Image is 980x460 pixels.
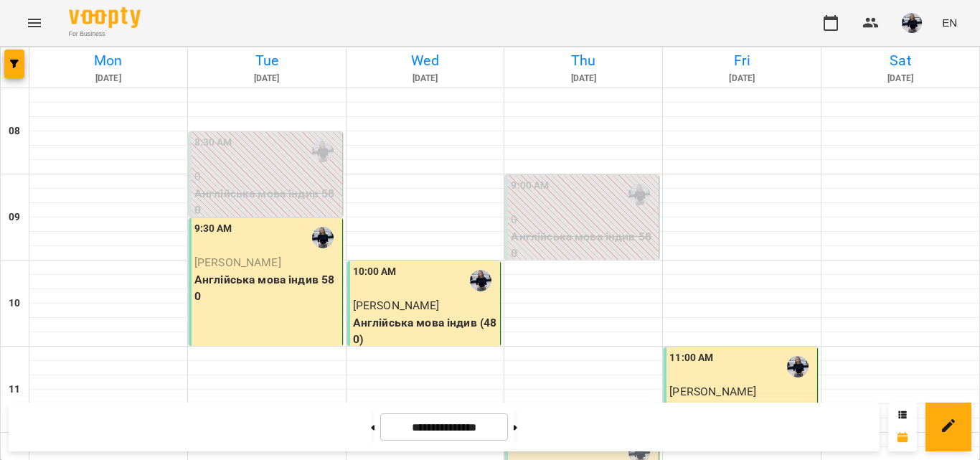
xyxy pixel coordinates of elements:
h6: [DATE] [190,72,344,85]
h6: 11 [9,382,20,398]
span: EN [942,15,957,30]
img: Вікторія Мошура [312,141,334,162]
label: 8:30 AM [194,135,232,151]
h6: Sat [824,50,977,72]
p: 0 [511,211,656,228]
h6: Thu [507,50,660,72]
p: Англійська мова індив 580 [511,228,656,262]
h6: [DATE] [349,72,502,85]
h6: 09 [9,210,20,225]
button: EN [936,9,963,36]
h6: Mon [32,50,185,72]
h6: [DATE] [824,72,977,85]
img: Voopty Logo [69,7,141,28]
h6: [DATE] [507,72,660,85]
h6: Wed [349,50,502,72]
span: [PERSON_NAME] [194,255,281,269]
label: 10:00 AM [353,264,397,280]
h6: [DATE] [32,72,185,85]
p: Англійська мова індив (480) [353,314,498,348]
label: 11:00 AM [669,350,713,366]
img: bed276abe27a029eceb0b2f698d12980.jpg [902,13,922,33]
button: Menu [17,6,52,40]
span: For Business [69,29,141,39]
p: Англійська мова індив 580 [194,185,339,219]
h6: [DATE] [665,72,819,85]
img: Вікторія Мошура [628,184,650,205]
img: Вікторія Мошура [312,227,334,248]
p: Англійська мова індив 580 [194,271,339,305]
h6: 08 [9,123,20,139]
label: 9:30 AM [194,221,232,237]
p: 0 [194,168,339,185]
h6: Tue [190,50,344,72]
h6: Fri [665,50,819,72]
label: 9:00 AM [511,178,549,194]
img: Вікторія Мошура [787,356,809,377]
h6: 10 [9,296,20,311]
span: [PERSON_NAME] [669,385,756,398]
span: [PERSON_NAME] [353,299,440,312]
img: Вікторія Мошура [470,270,491,291]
